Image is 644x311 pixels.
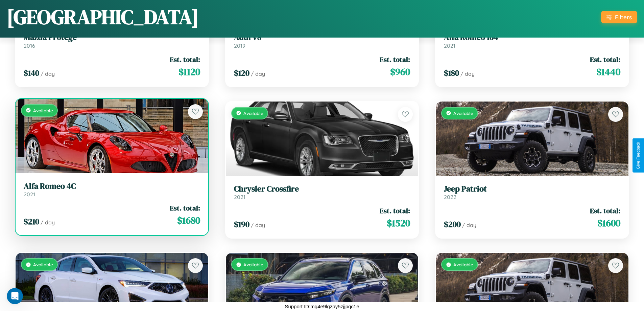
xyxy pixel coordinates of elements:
span: / day [460,70,475,77]
a: Chrysler Crossfire2021 [234,184,410,201]
a: Alfa Romeo 1642021 [444,32,620,49]
span: $ 180 [444,67,459,79]
span: Available [33,262,53,267]
span: / day [462,222,476,228]
iframe: Intercom live chat [7,288,23,304]
span: $ 1520 [387,216,410,230]
span: Est. total: [380,206,410,216]
div: Give Feedback [636,142,641,169]
p: Support ID: mg4e9lgzpy5zjjpqc1e [285,302,359,311]
span: 2021 [234,194,245,200]
span: $ 1440 [596,65,620,79]
a: Jeep Patriot2022 [444,184,620,201]
span: $ 1600 [597,216,620,230]
span: Est. total: [590,54,620,64]
span: Est. total: [590,206,620,216]
h1: [GEOGRAPHIC_DATA] [7,3,199,31]
span: / day [251,70,265,77]
span: Est. total: [380,54,410,64]
span: Available [453,262,473,267]
div: Filters [615,14,632,21]
span: / day [41,219,55,226]
h3: Mazda Protege [24,32,200,42]
span: 2022 [444,194,456,200]
span: 2021 [444,42,455,49]
span: 2019 [234,42,245,49]
a: Audi V82019 [234,32,410,49]
span: $ 120 [234,67,249,79]
a: Mazda Protege2016 [24,32,200,49]
span: $ 140 [24,67,39,79]
span: $ 210 [24,216,39,227]
span: 2021 [24,191,35,198]
span: Available [453,110,473,116]
span: $ 1120 [178,65,200,79]
button: Filters [601,11,637,23]
span: Available [33,108,53,113]
span: Est. total: [170,203,200,213]
span: $ 960 [390,65,410,79]
span: Est. total: [170,54,200,64]
h3: Chrysler Crossfire [234,184,410,194]
h3: Alfa Romeo 4C [24,181,200,191]
h3: Alfa Romeo 164 [444,32,620,42]
a: Alfa Romeo 4C2021 [24,181,200,198]
span: / day [41,70,55,77]
span: / day [251,222,265,228]
h3: Audi V8 [234,32,410,42]
h3: Jeep Patriot [444,184,620,194]
span: Available [243,262,263,267]
span: 2016 [24,42,35,49]
span: $ 1680 [177,214,200,227]
span: $ 200 [444,219,461,230]
span: Available [243,110,263,116]
span: $ 190 [234,219,249,230]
